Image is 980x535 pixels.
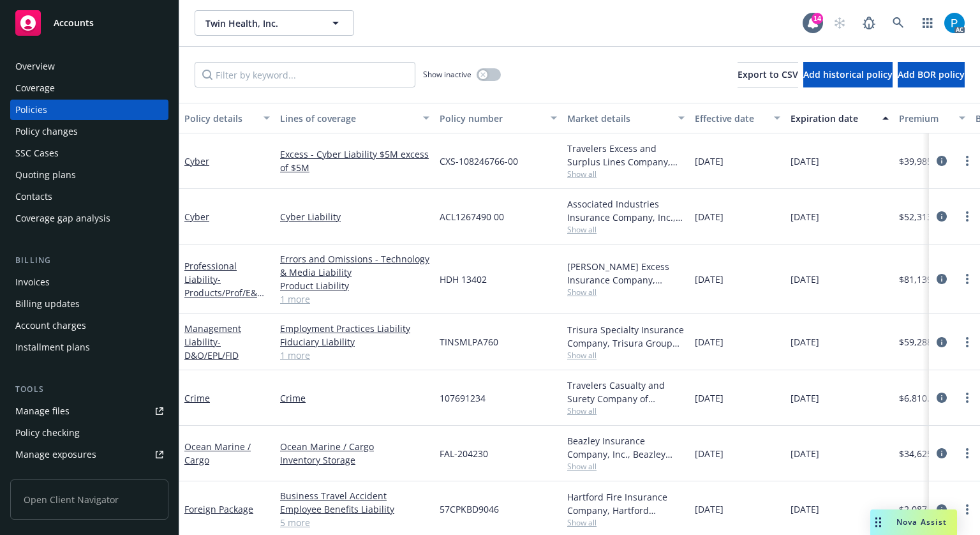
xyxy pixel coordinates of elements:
span: $6,810.00 [899,391,940,405]
a: Excess - Cyber Liability $5M excess of $5M [280,147,429,174]
span: [DATE] [791,447,819,460]
span: Open Client Navigator [10,479,168,520]
a: circleInformation [934,446,949,461]
a: Crime [184,392,210,404]
a: more [960,502,975,517]
span: Add BOR policy [898,68,965,80]
a: Account charges [10,315,168,336]
a: Policies [10,100,168,120]
a: Switch app [915,10,940,36]
a: Policy changes [10,121,168,142]
div: Lines of coverage [280,112,415,125]
span: Twin Health, Inc. [205,17,316,30]
a: Foreign Package [184,503,253,515]
span: [DATE] [695,391,724,405]
button: Add historical policy [803,62,893,87]
a: Crime [280,391,429,405]
a: Accounts [10,5,168,41]
span: $81,139.00 [899,273,945,286]
div: Policy changes [15,121,78,142]
a: Product Liability [280,279,429,292]
span: [DATE] [791,210,819,223]
span: Accounts [54,18,94,28]
a: more [960,209,975,224]
span: CXS-108246766-00 [440,154,518,168]
div: Account charges [15,315,86,336]
span: Show all [567,517,685,528]
span: - Products/Prof/E&O Tech & Media [184,273,264,312]
a: Policy checking [10,423,168,443]
div: SSC Cases [15,143,59,163]
button: Add BOR policy [898,62,965,87]
a: circleInformation [934,390,949,405]
a: 1 more [280,292,429,306]
span: ACL1267490 00 [440,210,504,223]
button: Export to CSV [738,62,798,87]
span: Show inactive [423,69,471,80]
span: [DATE] [791,502,819,516]
a: Coverage [10,78,168,98]
span: [DATE] [791,391,819,405]
a: Search [886,10,911,36]
a: circleInformation [934,502,949,517]
div: Invoices [15,272,50,292]
a: Management Liability [184,322,241,361]
a: 5 more [280,516,429,529]
a: Cyber Liability [280,210,429,223]
a: more [960,271,975,287]
span: HDH 13402 [440,273,487,286]
a: Coverage gap analysis [10,208,168,229]
span: [DATE] [695,447,724,460]
span: Show all [567,224,685,235]
span: Add historical policy [803,68,893,80]
div: Policy details [184,112,256,125]
a: Manage files [10,401,168,421]
div: Contacts [15,186,52,207]
a: Installment plans [10,337,168,358]
span: $52,313.00 [899,210,945,223]
div: 14 [812,13,823,24]
div: Manage files [15,401,70,421]
a: Overview [10,56,168,77]
div: Billing updates [15,294,80,314]
button: Policy details [179,103,275,133]
span: Show all [567,405,685,416]
span: FAL-204230 [440,447,488,460]
a: circleInformation [934,335,949,350]
span: $59,288.00 [899,335,945,349]
div: Manage exposures [15,444,96,465]
a: Employment Practices Liability [280,322,429,335]
span: [DATE] [791,154,819,168]
button: Effective date [690,103,785,133]
span: Export to CSV [738,68,798,80]
span: Manage exposures [10,444,168,465]
span: [DATE] [791,273,819,286]
button: Market details [562,103,690,133]
span: Show all [567,169,685,179]
a: circleInformation [934,209,949,224]
a: Start snowing [827,10,852,36]
a: Fiduciary Liability [280,335,429,349]
div: Travelers Excess and Surplus Lines Company, Travelers Insurance, Corvus Insurance (Travelers), Am... [567,142,685,169]
span: Show all [567,287,685,298]
img: photo [944,13,965,33]
a: Cyber [184,211,209,223]
span: [DATE] [695,210,724,223]
div: Expiration date [791,112,875,125]
div: Policies [15,100,47,120]
a: more [960,335,975,350]
a: Quoting plans [10,165,168,185]
a: Report a Bug [856,10,882,36]
div: Overview [15,56,55,77]
span: [DATE] [695,502,724,516]
a: Ocean Marine / Cargo [184,441,251,466]
div: Installment plans [15,337,90,358]
a: Manage certificates [10,466,168,486]
div: Manage certificates [15,466,99,486]
button: Lines of coverage [275,103,434,133]
span: $34,625.00 [899,447,945,460]
div: Premium [899,112,951,125]
div: Quoting plans [15,165,76,185]
div: Market details [567,112,671,125]
a: Contacts [10,186,168,207]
